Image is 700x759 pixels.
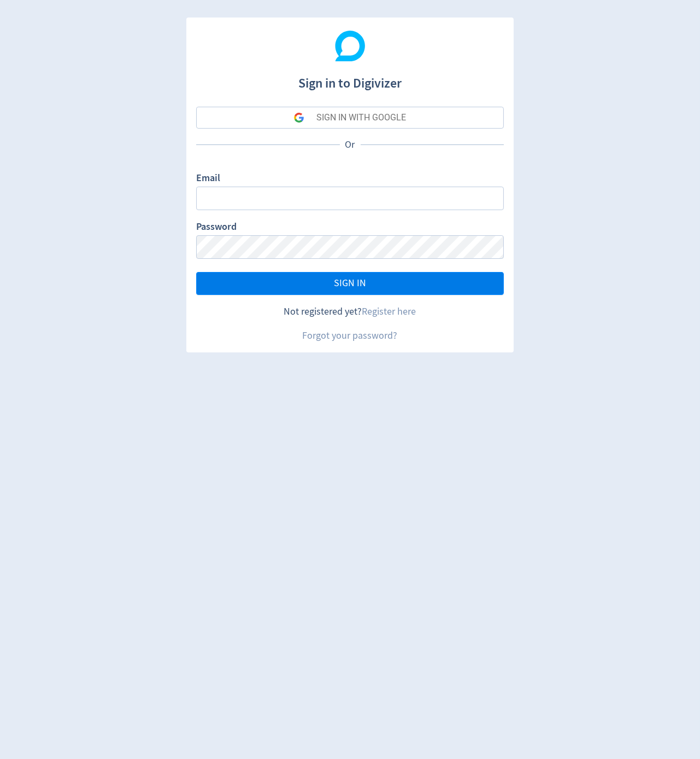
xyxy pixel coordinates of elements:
label: Email [196,171,220,187]
h1: Sign in to Digivizer [196,65,504,93]
div: SIGN IN WITH GOOGLE [317,107,407,129]
button: SIGN IN WITH GOOGLE [196,107,504,129]
img: Digivizer Logo [335,31,366,61]
a: Forgot your password? [303,329,398,342]
p: Or [340,138,361,152]
button: SIGN IN [196,272,504,295]
label: Password [196,220,237,235]
a: Register here [362,305,416,318]
div: Not registered yet? [196,305,504,318]
span: SIGN IN [334,279,366,288]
